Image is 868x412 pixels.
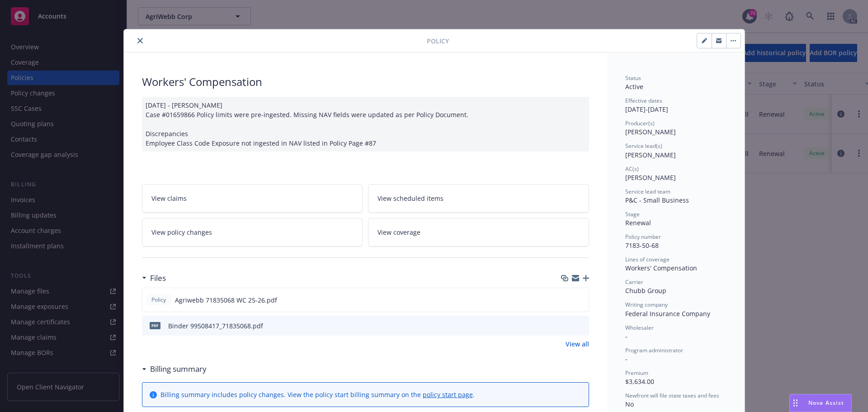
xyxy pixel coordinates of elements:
[175,295,277,305] span: Agriwebb 71835068 WC 25-26.pdf
[625,301,668,308] span: Writing company
[563,321,570,331] button: download file
[625,97,662,104] span: Effective dates
[142,74,589,90] div: Workers' Compensation
[142,97,589,152] div: [DATE] - [PERSON_NAME] Case #01659866 Policy limits were pre-ingested. Missing NAV fields were up...
[150,272,166,284] h3: Files
[625,392,719,399] span: Newfront will file state taxes and fees
[160,390,475,399] div: Billing summary includes policy changes. View the policy start billing summary on the .
[142,184,363,213] a: View claims
[625,173,676,182] span: [PERSON_NAME]
[625,218,651,227] span: Renewal
[625,332,627,341] span: -
[625,196,689,204] span: P&C - Small Business
[625,241,659,250] span: 7183-50-68
[577,295,585,305] button: preview file
[625,128,676,136] span: [PERSON_NAME]
[625,355,627,363] span: -
[423,390,473,399] a: policy start page
[789,394,852,412] button: Nova Assist
[377,227,420,237] span: View coverage
[625,264,697,272] span: Workers' Compensation
[625,142,662,150] span: Service lead(s)
[625,233,661,241] span: Policy number
[151,194,187,203] span: View claims
[368,184,589,213] a: View scheduled items
[625,119,655,127] span: Producer(s)
[625,97,726,114] div: [DATE] - [DATE]
[625,400,634,408] span: No
[625,309,710,318] span: Federal Insurance Company
[150,296,168,304] span: Policy
[625,346,683,354] span: Program administrator
[368,218,589,246] a: View coverage
[150,363,207,375] h3: Billing summary
[150,322,160,329] span: pdf
[625,369,648,377] span: Premium
[142,363,207,375] div: Billing summary
[566,339,589,349] a: View all
[135,35,146,46] button: close
[808,399,844,407] span: Nova Assist
[625,210,640,218] span: Stage
[625,377,654,386] span: $3,634.00
[142,272,166,284] div: Files
[625,278,643,286] span: Carrier
[625,82,643,91] span: Active
[625,256,670,263] span: Lines of coverage
[625,324,654,331] span: Wholesaler
[577,321,585,331] button: preview file
[427,36,449,46] span: Policy
[562,295,570,305] button: download file
[625,165,639,173] span: AC(s)
[625,151,676,159] span: [PERSON_NAME]
[151,227,212,237] span: View policy changes
[377,194,443,203] span: View scheduled items
[625,188,670,195] span: Service lead team
[142,218,363,246] a: View policy changes
[625,286,666,295] span: Chubb Group
[790,394,801,412] div: Drag to move
[168,321,263,331] div: Binder 99508417_71835068.pdf
[625,74,641,82] span: Status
